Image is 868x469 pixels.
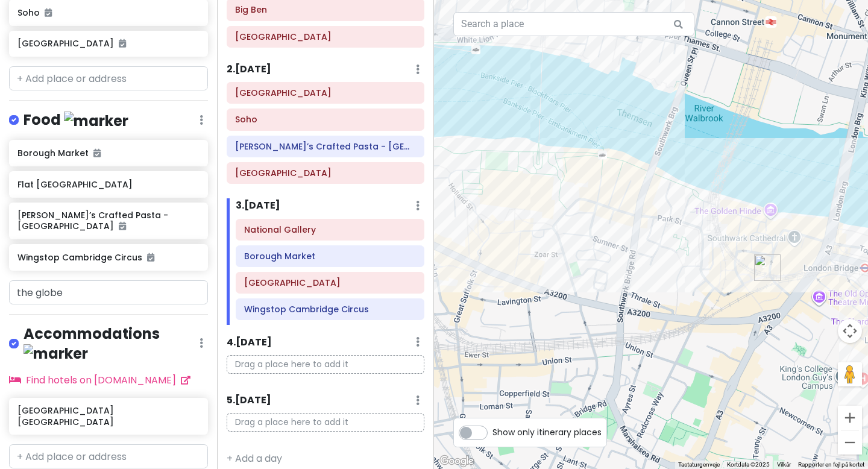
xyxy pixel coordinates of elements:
[244,277,416,288] h6: Tower Bridge
[492,426,602,439] span: Show only itinerary places
[678,461,720,469] button: Tastaturgenveje
[17,38,199,49] h6: [GEOGRAPHIC_DATA]
[235,87,416,98] h6: Covent Garden
[838,406,862,430] button: Zoom ind
[227,413,424,432] p: Drag a place here to add it
[754,254,781,281] div: Borough Market
[235,31,416,42] h6: Westminster Abbey
[227,355,424,374] p: Drag a place here to add it
[244,224,416,235] h6: National Gallery
[235,141,416,152] h6: Emilia’s Crafted Pasta - Victoria
[227,452,282,465] a: + Add a day
[119,222,126,230] i: Added to itinerary
[17,405,199,427] h6: [GEOGRAPHIC_DATA] [GEOGRAPHIC_DATA]
[17,148,199,159] h6: Borough Market
[119,39,126,48] i: Added to itinerary
[24,344,88,363] img: marker
[798,461,864,468] a: Rapporter en fejl på kortet
[93,149,101,157] i: Added to itinerary
[244,251,416,262] h6: Borough Market
[45,8,52,17] i: Added to itinerary
[17,179,199,190] h6: Flat [GEOGRAPHIC_DATA]
[9,66,208,90] input: + Add place or address
[838,430,862,455] button: Zoom ud
[9,280,208,304] input: + Add place or address
[24,324,200,363] h4: Accommodations
[727,461,770,468] span: Kortdata ©2025
[838,362,862,386] button: Træk Pegman hen på kortet for at åbne Street View
[437,453,477,469] img: Google
[235,168,416,178] h6: Victoria Palace Theatre
[24,110,128,130] h4: Food
[64,112,128,130] img: marker
[235,114,416,125] h6: Soho
[244,304,416,315] h6: Wingstop Cambridge Circus
[453,12,694,36] input: Search a place
[147,253,154,262] i: Added to itinerary
[227,394,271,407] h6: 5 . [DATE]
[838,319,862,343] button: Styringselement til kortkamera
[777,461,791,468] a: Vilkår (åbnes i en ny fane)
[9,373,190,387] a: Find hotels on [DOMAIN_NAME]
[227,63,271,76] h6: 2 . [DATE]
[235,4,416,15] h6: Big Ben
[437,453,477,469] a: Åbn dette området i Google Maps (åbner i et nyt vindue)
[17,210,199,231] h6: [PERSON_NAME]’s Crafted Pasta - [GEOGRAPHIC_DATA]
[9,444,208,468] input: + Add place or address
[236,200,280,212] h6: 3 . [DATE]
[17,7,199,18] h6: Soho
[17,252,199,263] h6: Wingstop Cambridge Circus
[227,336,272,349] h6: 4 . [DATE]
